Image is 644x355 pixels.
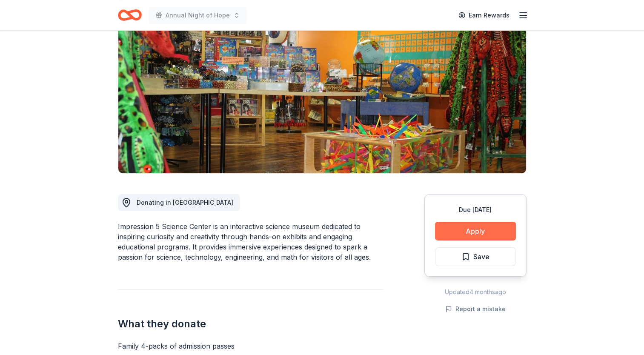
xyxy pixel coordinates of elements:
h2: What they donate [118,317,384,331]
div: Due [DATE] [435,205,516,215]
div: Updated 4 months ago [424,287,527,297]
button: Annual Night of Hope [149,7,247,24]
span: Donating in [GEOGRAPHIC_DATA] [137,199,233,206]
span: Save [473,251,489,262]
div: Impression 5 Science Center is an interactive science museum dedicated to inspiring curiosity and... [118,221,384,262]
span: Annual Night of Hope [166,10,230,20]
img: Image for Impression 5 Science Center [118,11,526,173]
div: Family 4-packs of admission passes [118,341,384,351]
a: Home [118,5,142,25]
a: Earn Rewards [453,8,515,23]
button: Report a mistake [445,304,506,314]
button: Apply [435,222,516,240]
button: Save [435,247,516,266]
